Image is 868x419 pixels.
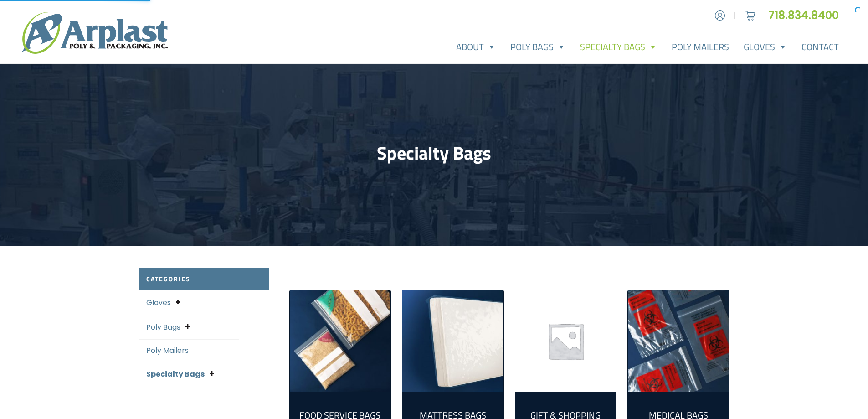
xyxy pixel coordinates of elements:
[628,290,729,392] a: Visit product category Medical Bags
[515,290,616,392] img: Gift & Shopping Bags
[402,290,503,392] img: Mattress Bags
[22,12,168,54] img: logo
[146,297,171,308] a: Gloves
[736,38,794,56] a: Gloves
[664,38,736,56] a: Poly Mailers
[573,38,664,56] a: Specialty Bags
[139,268,269,290] h2: Categories
[768,8,846,23] a: 718.834.8400
[146,345,189,356] a: Poly Mailers
[146,369,205,379] a: Specialty Bags
[402,290,503,392] a: Visit product category Mattress Bags
[290,290,391,392] a: Visit product category Food Service Bags
[515,290,616,392] a: Visit product category Gift & Shopping Bags
[734,10,736,21] span: |
[139,142,729,164] h1: Specialty Bags
[503,38,573,56] a: Poly Bags
[146,322,180,332] a: Poly Bags
[449,38,503,56] a: About
[290,290,391,392] img: Food Service Bags
[794,38,846,56] a: Contact
[628,290,729,392] img: Medical Bags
